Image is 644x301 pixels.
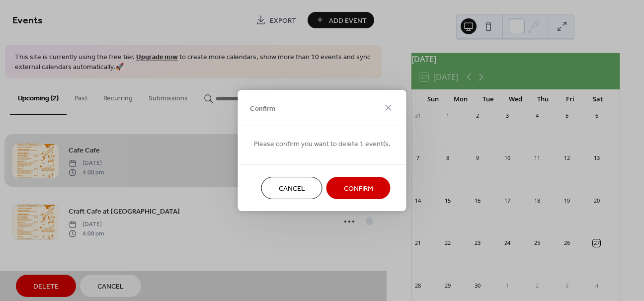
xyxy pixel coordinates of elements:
button: Confirm [326,177,391,199]
span: Confirm [250,103,275,114]
button: Cancel [261,177,322,199]
span: Please confirm you want to delete 1 event(s. [254,139,391,150]
span: Confirm [344,184,373,194]
span: Cancel [279,184,305,194]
